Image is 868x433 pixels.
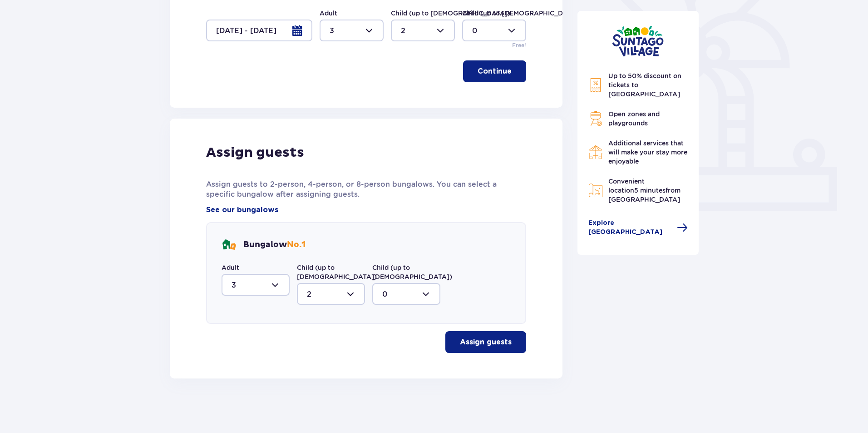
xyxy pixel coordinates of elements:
[391,10,510,17] font: Child (up to [DEMOGRAPHIC_DATA])
[222,238,236,252] img: Icon Bungalows
[588,145,603,159] img: Restaurant Icon
[222,264,239,271] font: Adult
[206,206,278,214] font: See our bungalows
[608,72,681,98] font: Up to 50% discount on tickets to [GEOGRAPHIC_DATA]
[634,187,666,194] font: 5 minutes
[608,139,687,165] font: Additional services that will make your stay more enjoyable
[206,205,278,215] a: See our bungalows
[206,180,497,199] font: Assign guests to 2-person, 4-person, or 8-person bungalows. You can select a specific bungalow af...
[612,25,664,57] img: Suntago Village
[608,178,645,194] font: Convenient location
[463,60,526,82] button: Continue
[460,338,512,346] font: Assign guests
[608,110,660,127] font: Open zones and playgrounds
[588,78,603,93] img: Discount Icon
[445,331,526,353] button: Assign guests
[206,144,304,161] font: Assign guests
[372,264,452,280] font: Child (up to [DEMOGRAPHIC_DATA])
[588,111,603,126] img: Grill Icon
[320,10,337,17] font: Adult
[297,264,377,280] font: Child (up to [DEMOGRAPHIC_DATA])
[301,239,306,250] font: 1
[462,10,582,17] font: Child (up to [DEMOGRAPHIC_DATA])
[588,219,688,237] a: Explore [GEOGRAPHIC_DATA]
[512,42,526,49] font: Free!
[287,239,301,250] font: No.
[243,239,287,250] font: Bungalow
[478,68,512,75] font: Continue
[588,183,603,198] img: Map Icon
[588,220,662,235] font: Explore [GEOGRAPHIC_DATA]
